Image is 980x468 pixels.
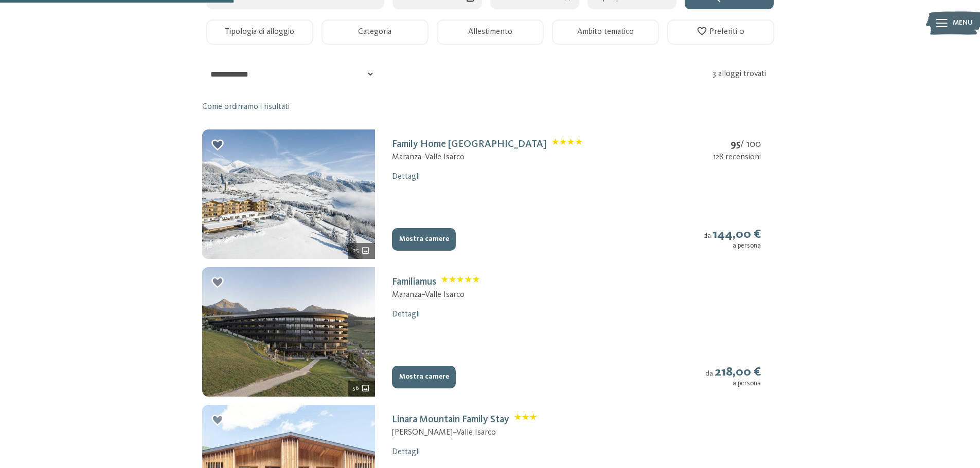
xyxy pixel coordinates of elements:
div: da [705,365,761,388]
strong: 218,00 € [715,366,761,379]
strong: 95 [730,139,740,149]
a: Family Home [GEOGRAPHIC_DATA]Classificazione: 4 stelle [392,139,582,149]
div: Maranza – Valle Isarco [392,289,479,301]
button: Mostra camere [392,366,456,388]
div: a persona [703,242,761,250]
div: / 100 [713,138,761,152]
div: da [703,227,761,251]
a: Dettagli [392,448,420,456]
a: Come ordiniamo i risultati [202,101,290,113]
svg: 56 ulteriori immagini [361,384,370,392]
span: Classificazione: 4 stelle [552,138,582,151]
div: 3 alloggi trovati [712,68,777,80]
span: Classificazione: 3 stelle [514,414,537,426]
a: FamiliamusClassificazione: 5 stelle [392,277,479,287]
a: Dettagli [392,310,420,319]
div: a persona [705,380,761,388]
button: Tipologia di alloggio [206,20,313,45]
div: 128 recensioni [713,152,761,163]
span: 56 [352,384,359,393]
div: Maranza – Valle Isarco [392,152,582,163]
img: mss_renderimg.php [202,129,375,259]
img: mss_renderimg.php [202,267,375,397]
div: Aggiungi ai preferiti [210,138,225,153]
span: 25 [353,246,359,255]
button: Preferiti 0 [667,20,774,45]
svg: 25 ulteriori immagini [361,246,370,255]
button: Categoria [322,20,429,45]
span: Classificazione: 5 stelle [441,276,480,289]
strong: 144,00 € [712,228,761,241]
div: [PERSON_NAME] – Valle Isarco [392,427,537,438]
div: 25 ulteriori immagini [348,243,375,259]
div: Aggiungi ai preferiti [210,413,225,428]
button: Allestimento [437,20,544,45]
button: Ambito tematico [552,20,659,45]
a: Linara Mountain Family StayClassificazione: 3 stelle [392,415,537,425]
div: Aggiungi ai preferiti [210,275,225,290]
div: 56 ulteriori immagini [348,381,375,397]
a: Dettagli [392,173,420,181]
button: Mostra camere [392,228,456,251]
